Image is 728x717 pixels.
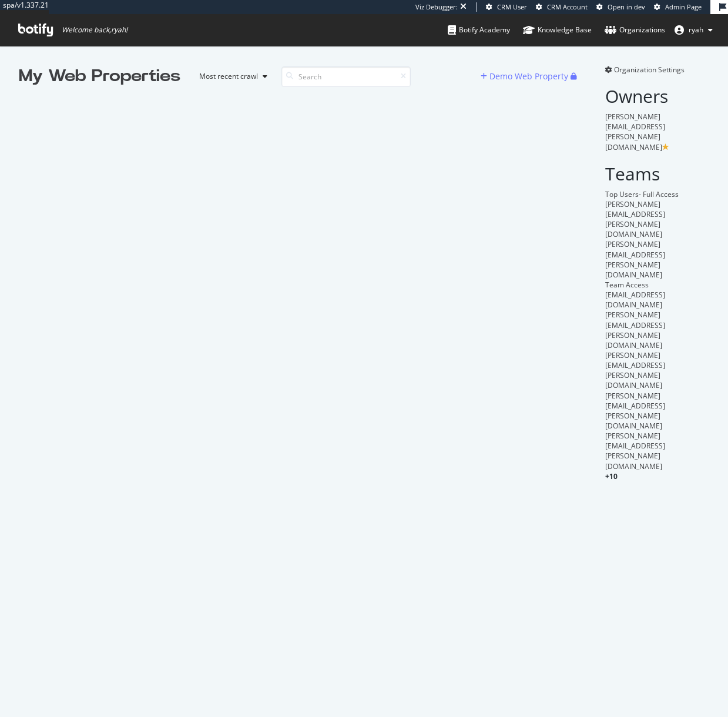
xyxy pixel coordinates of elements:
button: Demo Web Property [481,67,571,86]
a: CRM Account [536,2,588,12]
div: Most recent crawl [199,73,258,80]
span: + 10 [605,471,618,481]
a: Organizations [605,14,665,46]
div: Viz Debugger: [415,2,458,12]
span: [PERSON_NAME][EMAIL_ADDRESS][PERSON_NAME][DOMAIN_NAME] [605,350,665,390]
span: [EMAIL_ADDRESS][DOMAIN_NAME] [605,290,665,310]
span: [PERSON_NAME][EMAIL_ADDRESS][PERSON_NAME][DOMAIN_NAME] [605,239,665,279]
h2: Owners [605,86,709,106]
button: ryah [665,21,722,39]
h2: Teams [605,164,709,183]
span: CRM User [497,2,527,11]
a: Demo Web Property [481,71,571,81]
span: ryah [689,25,703,35]
span: Welcome back, ryah ! [62,25,128,35]
span: Organization Settings [614,65,685,75]
span: [PERSON_NAME][EMAIL_ADDRESS][PERSON_NAME][DOMAIN_NAME] [605,199,665,239]
button: Most recent crawl [190,67,272,86]
div: Knowledge Base [523,24,592,36]
div: Top Users- Full Access [605,189,709,199]
span: [PERSON_NAME][EMAIL_ADDRESS][PERSON_NAME][DOMAIN_NAME] [605,391,665,431]
a: Botify Academy [448,14,510,46]
a: Knowledge Base [523,14,592,46]
span: [PERSON_NAME][EMAIL_ADDRESS][PERSON_NAME][DOMAIN_NAME] [605,431,665,471]
a: Admin Page [654,2,702,12]
span: Admin Page [665,2,702,11]
div: Demo Web Property [489,71,568,82]
span: Open in dev [608,2,645,11]
input: Search [281,66,411,87]
div: Organizations [605,24,665,36]
a: Open in dev [596,2,645,12]
span: [PERSON_NAME][EMAIL_ADDRESS][PERSON_NAME][DOMAIN_NAME] [605,112,665,152]
span: CRM Account [547,2,588,11]
span: [PERSON_NAME][EMAIL_ADDRESS][PERSON_NAME][DOMAIN_NAME] [605,310,665,350]
a: CRM User [486,2,527,12]
div: Botify Academy [448,24,510,36]
div: My Web Properties [19,65,180,88]
div: Team Access [605,280,709,290]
